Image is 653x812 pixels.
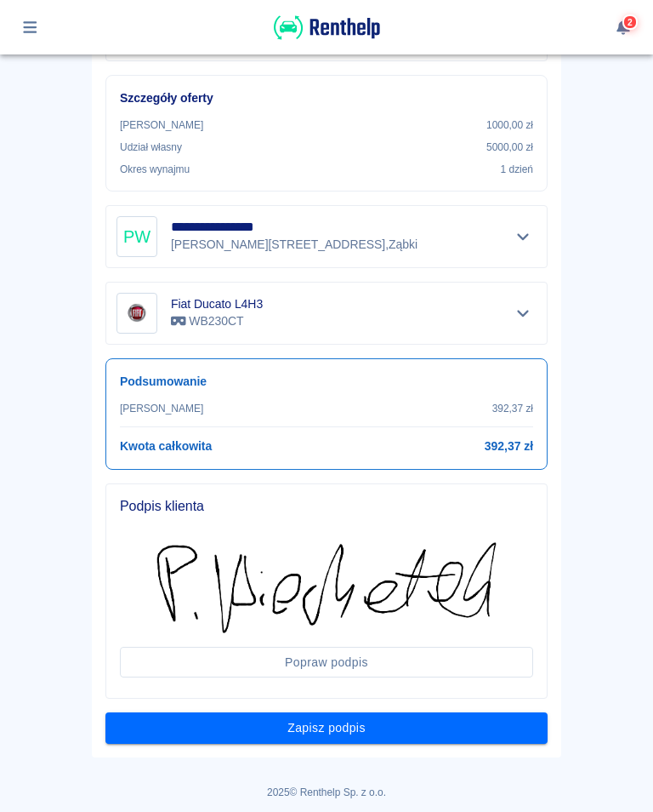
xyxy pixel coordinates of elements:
[116,216,157,257] div: PW
[486,117,533,133] p: 1000,00 zł
[105,712,548,744] button: Zapisz podpis
[120,401,203,416] p: [PERSON_NAME]
[171,295,263,312] h6: Fiat Ducato L4H3
[120,437,212,455] h6: Kwota całkowita
[626,17,634,26] span: 2
[274,31,380,45] a: Renthelp logo
[120,140,182,155] p: Udział własny
[509,225,537,249] button: Pokaż szczegóły
[171,312,263,330] p: WB230CT
[485,437,533,455] h6: 392,37 zł
[120,373,533,391] h6: Podsumowanie
[607,13,640,42] button: 2
[509,301,537,325] button: Pokaż szczegóły
[120,647,533,678] button: Popraw podpis
[486,140,533,155] p: 5000,00 zł
[492,401,533,416] p: 392,37 zł
[156,542,497,633] img: Podpis
[120,117,203,133] p: [PERSON_NAME]
[274,14,380,42] img: Renthelp logo
[120,296,154,330] img: Image
[120,498,533,515] span: Podpis klienta
[171,236,417,254] p: [PERSON_NAME][STREET_ADDRESS] , Ząbki
[120,89,533,107] h6: Szczegóły oferty
[501,162,533,177] p: 1 dzień
[120,162,190,177] p: Okres wynajmu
